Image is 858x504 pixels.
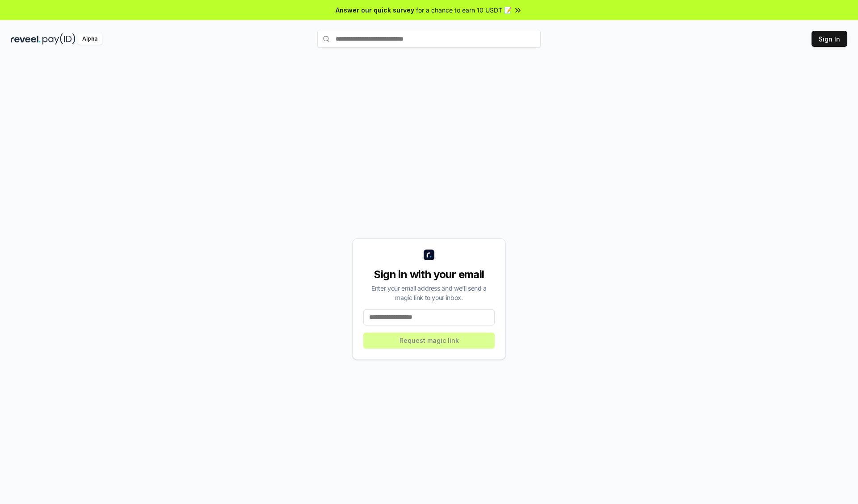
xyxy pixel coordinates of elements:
span: for a chance to earn 10 USDT 📝 [416,5,512,15]
img: pay_id [42,33,76,45]
div: Sign in with your email [363,267,495,282]
div: Enter your email address and we’ll send a magic link to your inbox. [363,283,495,302]
img: logo_small [424,250,434,260]
img: reveel_dark [11,33,41,45]
div: Alpha [77,33,102,45]
button: Sign In [812,31,847,47]
span: Answer our quick survey [336,5,414,15]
